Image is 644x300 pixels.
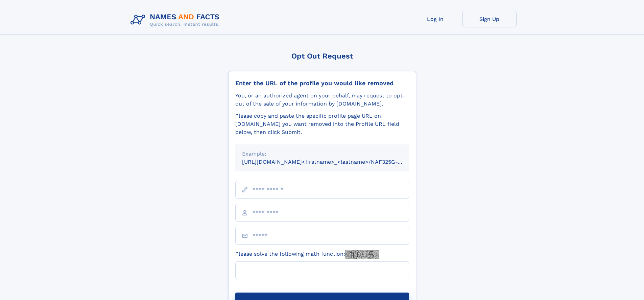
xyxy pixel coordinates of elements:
[235,92,409,108] div: You, or an authorized agent on your behalf, may request to opt-out of the sale of your informatio...
[128,11,225,29] img: Logo Names and Facts
[242,150,402,158] div: Example:
[235,112,409,136] div: Please copy and paste the specific profile page URL on [DOMAIN_NAME] you want removed into the Pr...
[462,11,517,27] a: Sign Up
[235,79,409,87] div: Enter the URL of the profile you would like removed
[228,52,416,60] div: Opt Out Request
[408,11,462,27] a: Log In
[242,159,422,165] small: [URL][DOMAIN_NAME]<firstname>_<lastname>/NAF325G-xxxxxxxx
[235,250,379,259] label: Please solve the following math function:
